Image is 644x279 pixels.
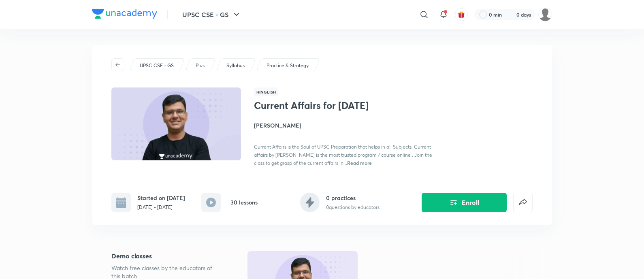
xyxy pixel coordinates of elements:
[254,87,278,96] span: Hinglish
[137,194,185,202] h6: Started on [DATE]
[111,251,222,261] h5: Demo classes
[92,9,157,21] a: Company Logo
[177,6,246,23] button: UPSC CSE - GS
[254,121,435,130] h4: [PERSON_NAME]
[347,160,372,166] span: Read more
[110,87,242,161] img: Thumbnail
[225,62,246,69] a: Syllabus
[226,62,245,69] p: Syllabus
[455,8,468,21] button: avatar
[139,62,175,69] a: UPSC CSE - GS
[254,100,386,111] h1: Current Affairs for [DATE]
[137,204,185,211] p: [DATE] - [DATE]
[538,8,552,21] img: Piali K
[458,11,465,18] img: avatar
[254,144,432,166] span: Current Affairs is the Soul of UPSC Preparation that helps in all Subjects. Current affairs by [P...
[196,62,205,69] p: Plus
[326,194,380,202] h6: 0 practices
[267,62,309,69] p: Practice & Strategy
[265,62,310,69] a: Practice & Strategy
[513,193,533,212] button: false
[92,9,157,19] img: Company Logo
[507,11,515,19] img: streak
[140,62,174,69] p: UPSC CSE - GS
[422,193,507,212] button: Enroll
[194,62,206,69] a: Plus
[326,204,380,211] p: 0 questions by educators
[230,198,258,207] h6: 30 lessons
